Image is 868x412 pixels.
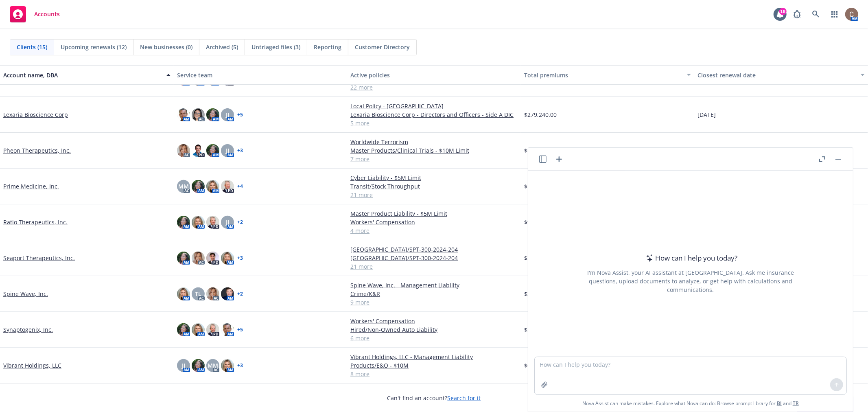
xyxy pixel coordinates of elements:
img: photo [845,8,858,21]
span: Reporting [314,43,341,51]
div: Account name, DBA [3,71,162,79]
a: Master Product Liability - $5M Limit [350,209,518,218]
a: Vibrant Holdings, LLC - Management Liability [350,353,518,361]
span: $643,239.00 [524,361,557,370]
a: Transit/Stock Throughput [350,182,518,191]
button: Active policies [347,65,521,85]
a: Lexaria Bioscience Corp [3,110,68,119]
a: 21 more [350,191,518,199]
span: [DATE] [697,146,716,155]
span: JJ [226,110,229,119]
span: Archived (5) [206,43,238,51]
img: photo [206,180,219,193]
div: Total premiums [524,71,682,79]
a: + 3 [237,363,243,368]
img: photo [192,216,205,229]
img: photo [177,287,190,300]
div: 18 [779,8,787,15]
a: 8 more [350,370,518,378]
img: photo [206,108,219,121]
a: 5 more [350,119,518,127]
span: $279,240.00 [524,110,557,119]
button: Service team [174,65,348,85]
a: + 2 [237,291,243,296]
a: Spine Wave, Inc. [3,289,48,298]
span: TL [195,289,201,298]
a: TR [793,400,799,407]
a: + 3 [237,256,243,261]
a: Master Products/Clinical Trials - $10M Limit [350,146,518,155]
img: photo [206,323,219,336]
span: $1,132,060.00 [524,182,562,191]
span: Can't find an account? [387,394,481,402]
a: 9 more [350,298,518,307]
a: + 5 [237,327,243,332]
span: JJ [182,361,185,370]
img: photo [177,216,190,229]
img: photo [177,252,190,265]
a: + 2 [237,220,243,225]
span: [DATE] [697,110,716,119]
span: New businesses (0) [140,43,192,51]
a: 21 more [350,262,518,271]
img: photo [206,144,219,157]
a: + 4 [237,184,243,189]
a: Search for it [448,394,481,402]
span: JJ [226,146,229,155]
a: 22 more [350,83,518,92]
a: Seaport Therapeutics, Inc. [3,254,75,262]
img: photo [177,144,190,157]
span: $95,425.00 [524,218,553,226]
span: Nova Assist can make mistakes. Explore what Nova can do: Browse prompt library for and [531,395,850,412]
img: photo [206,252,219,265]
a: Crime/K&R [350,289,518,298]
a: Hired/Non-Owned Auto Liability [350,325,518,334]
a: Workers' Compensation [350,317,518,325]
a: Cyber Liability - $5M Limit [350,173,518,182]
span: Customer Directory [355,43,410,51]
span: $353,936.00 [524,289,557,298]
a: 7 more [350,155,518,163]
span: $157,576.21 [524,146,557,155]
a: [GEOGRAPHIC_DATA]/SPT-300-2024-204 [350,254,518,262]
img: photo [192,108,205,121]
img: photo [206,287,219,300]
a: Products/E&O - $10M [350,361,518,370]
img: photo [221,287,234,300]
div: Closest renewal date [697,71,856,79]
a: + 5 [237,112,243,117]
a: Prime Medicine, Inc. [3,182,59,191]
span: Untriaged files (3) [251,43,300,51]
a: BI [777,400,782,407]
a: Ratio Therapeutics, Inc. [3,218,68,226]
img: photo [221,359,234,372]
img: photo [192,359,205,372]
span: Accounts [34,11,60,18]
a: Switch app [826,6,843,22]
img: photo [192,323,205,336]
img: photo [221,252,234,265]
a: [GEOGRAPHIC_DATA]/SPT-300-2024-204 [350,245,518,254]
img: photo [192,252,205,265]
a: Pheon Therapeutics, Inc. [3,146,71,155]
a: Accounts [7,3,63,26]
a: Workers' Compensation [350,218,518,226]
span: MM [178,182,189,191]
img: photo [192,180,205,193]
a: 6 more [350,334,518,342]
span: Upcoming renewals (12) [61,43,127,51]
a: Search [808,6,824,22]
a: Local Policy - [GEOGRAPHIC_DATA] [350,102,518,110]
a: Report a Bug [789,6,805,22]
span: Clients (15) [17,43,47,51]
span: MM [208,361,218,370]
div: I'm Nova Assist, your AI assistant at [GEOGRAPHIC_DATA]. Ask me insurance questions, upload docum... [576,268,805,294]
span: JJ [226,218,229,226]
a: Lexaria Bioscience Corp - Directors and Officers - Side A DIC [350,110,518,119]
a: Synaptogenix, Inc. [3,325,53,334]
div: How can I help you today? [644,253,737,263]
a: 4 more [350,226,518,235]
button: Closest renewal date [694,65,868,85]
